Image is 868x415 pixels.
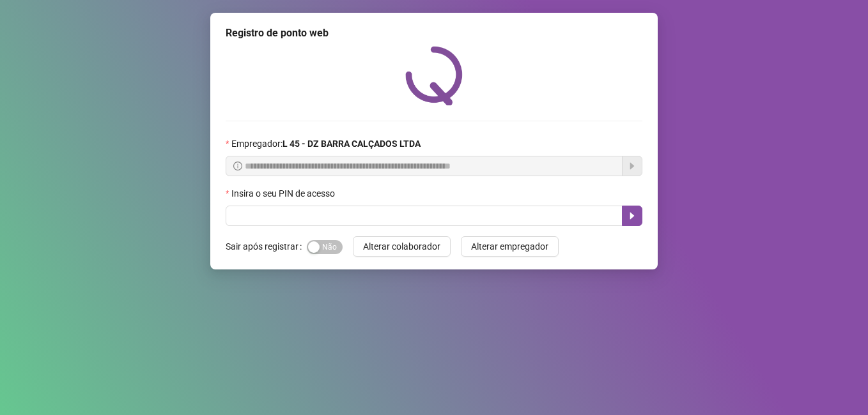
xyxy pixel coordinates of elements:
[627,211,637,221] span: caret-right
[283,139,421,149] strong: L 45 - DZ BARRA CALÇADOS LTDA
[461,236,559,257] button: Alterar empregador
[233,162,242,170] span: info-circle
[353,236,451,257] button: Alterar colaborador
[405,46,463,105] img: QRPoint
[226,26,642,41] div: Registro de ponto web
[226,236,307,257] label: Sair após registrar
[363,239,440,253] span: Alterar colaborador
[231,137,421,151] span: Empregador :
[471,239,548,253] span: Alterar empregador
[226,186,343,200] label: Insira o seu PIN de acesso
